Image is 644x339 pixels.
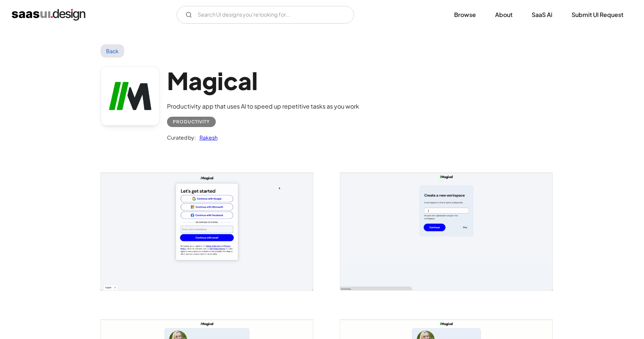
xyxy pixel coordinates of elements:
[100,44,125,58] a: Back
[173,117,210,126] div: Productivity
[196,133,218,142] a: Rakesh
[340,173,552,290] a: open lightbox
[177,6,354,24] input: Search UI designs you're looking for...
[101,173,313,290] a: open lightbox
[12,9,85,21] a: home
[445,7,485,23] a: Browse
[167,66,359,95] h1: Magical
[486,7,521,23] a: About
[101,173,313,290] img: 642a9c0cdcf107f477fc602b_Magical%20-%20Login.png
[523,7,561,23] a: SaaS Ai
[167,102,359,111] div: Productivity app that uses AI to speed up repetitive tasks as you work
[340,173,552,290] img: 642a9c0c0145bb8a87289a53_Magical%20-%20Create%20New%20Workspace.png
[167,133,196,142] div: Curated by:
[563,7,632,23] a: Submit UI Request
[177,6,354,24] form: Email Form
